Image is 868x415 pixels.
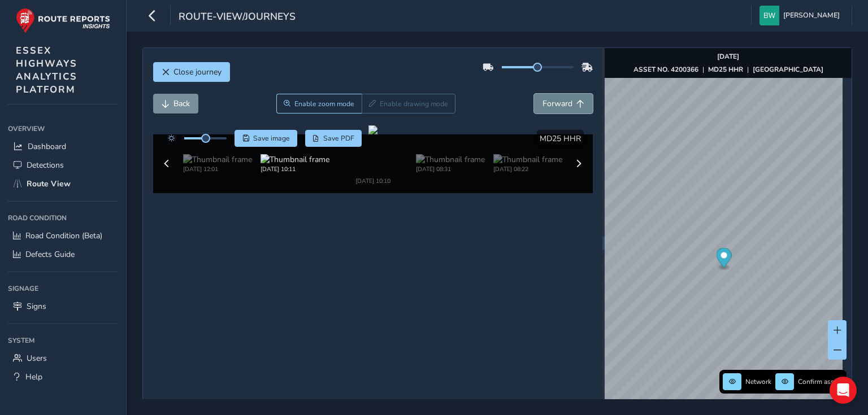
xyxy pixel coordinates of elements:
[753,65,823,74] strong: [GEOGRAPHIC_DATA]
[717,248,732,271] div: Map marker
[8,245,118,264] a: Defects Guide
[27,178,71,189] span: Route View
[27,160,64,171] span: Detections
[798,377,843,386] span: Confirm assets
[183,142,252,153] img: Thumbnail frame
[16,44,77,96] span: ESSEX HIGHWAYS ANALYTICS PLATFORM
[542,98,572,109] span: Forward
[633,65,823,74] div: | |
[8,297,118,316] a: Signs
[830,377,857,404] div: Open Intercom Messenger
[8,120,118,137] div: Overview
[253,134,290,143] span: Save image
[745,377,771,386] span: Network
[8,137,118,156] a: Dashboard
[8,226,118,245] a: Road Condition (Beta)
[25,230,102,241] span: Road Condition (Beta)
[540,133,581,144] span: MD25 HHR
[261,153,329,161] div: [DATE] 10:11
[493,153,562,161] div: [DATE] 08:22
[338,153,407,161] div: [DATE] 10:10
[708,65,743,74] strong: MD25 HHR
[416,153,485,161] div: [DATE] 08:31
[28,141,66,152] span: Dashboard
[534,94,593,113] button: Forward
[27,353,47,364] span: Users
[8,280,118,297] div: Signage
[338,142,407,153] img: Thumbnail frame
[416,142,485,153] img: Thumbnail frame
[235,130,297,147] button: Save
[16,8,110,33] img: rr logo
[153,62,230,82] button: Close journey
[633,65,698,74] strong: ASSET NO. 4200366
[173,67,222,77] span: Close journey
[27,301,46,312] span: Signs
[493,142,562,153] img: Thumbnail frame
[717,52,739,61] strong: [DATE]
[261,142,329,153] img: Thumbnail frame
[294,99,354,108] span: Enable zoom mode
[759,6,779,25] img: diamond-layout
[8,209,118,226] div: Road Condition
[8,332,118,349] div: System
[759,6,844,25] button: [PERSON_NAME]
[8,174,118,193] a: Route View
[8,368,118,386] a: Help
[8,156,118,174] a: Detections
[323,134,354,143] span: Save PDF
[8,349,118,368] a: Users
[183,153,252,161] div: [DATE] 12:01
[276,94,362,113] button: Zoom
[25,372,42,382] span: Help
[783,6,840,25] span: [PERSON_NAME]
[25,249,75,260] span: Defects Guide
[305,130,362,147] button: PDF
[173,98,190,109] span: Back
[153,94,198,113] button: Back
[179,10,296,25] span: route-view/journeys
